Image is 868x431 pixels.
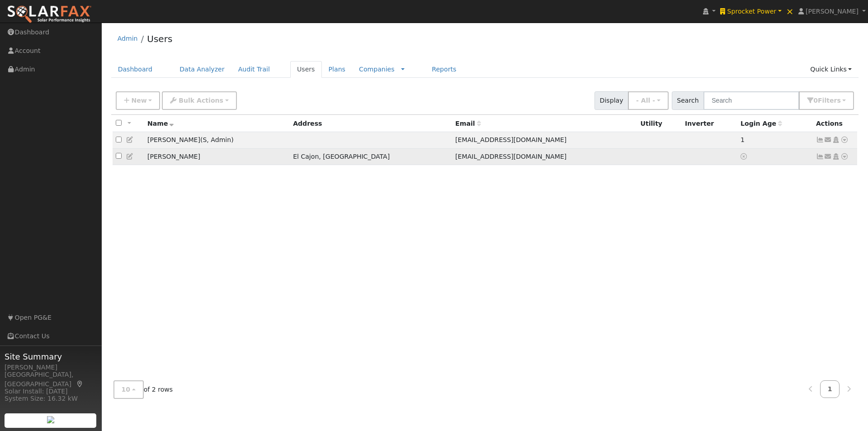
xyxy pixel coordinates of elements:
input: Search [703,91,799,110]
span: Name [147,120,174,127]
a: Users [147,33,172,44]
a: Login As [832,136,840,143]
div: [PERSON_NAME] [5,363,97,372]
a: Data Analyzer [173,61,231,78]
a: Companies [359,66,395,73]
span: New [131,97,146,104]
span: 10 [122,386,131,393]
a: Edit User [126,153,134,160]
a: Dashboard [111,61,160,78]
span: [EMAIL_ADDRESS][DOMAIN_NAME] [455,153,566,160]
img: SolarFax [7,5,92,24]
span: Sprocket Power [727,8,777,15]
img: retrieve [47,416,54,423]
span: ( ) [200,136,234,143]
a: Plans [322,61,352,78]
span: Days since last login [741,120,782,127]
span: × [786,6,794,17]
a: Map [76,380,84,388]
a: 1 [820,380,840,398]
div: Utility [641,119,679,128]
td: [PERSON_NAME] [144,132,290,149]
div: Inverter [685,119,734,128]
span: 09/17/2025 3:43:00 PM [741,136,745,143]
button: 0Filters [799,91,854,110]
a: Audit Trail [231,61,277,78]
span: Admin [207,136,231,143]
button: Bulk Actions [162,91,236,110]
a: Admin [118,35,138,42]
a: Other actions [840,152,849,161]
div: Solar Install: [DATE] [5,387,97,396]
a: No login access [741,153,749,160]
a: Not connected [816,136,824,143]
a: Users [290,61,322,78]
td: El Cajon, [GEOGRAPHIC_DATA] [290,148,452,165]
span: s [837,97,840,104]
a: danv@mcmusinc.com [824,152,832,161]
div: System Size: 16.32 kW [5,394,97,403]
span: of 2 rows [113,380,173,399]
span: [EMAIL_ADDRESS][DOMAIN_NAME] [455,136,566,143]
span: Display [594,91,628,110]
a: Not connected [816,153,824,160]
a: Other actions [840,135,849,145]
span: Email [455,120,481,127]
span: Site Summary [5,350,97,363]
span: Bulk Actions [179,97,223,104]
button: - All - [628,91,669,110]
span: Filter [818,97,841,104]
span: [PERSON_NAME] [806,8,859,15]
div: [GEOGRAPHIC_DATA], [GEOGRAPHIC_DATA] [5,370,97,389]
a: Login As [832,153,840,160]
a: Reports [425,61,463,78]
a: rberglas@sprocketpower.com [824,135,832,145]
a: Edit User [126,136,134,143]
a: Quick Links [803,61,859,78]
button: New [116,91,160,110]
span: Search [672,91,704,110]
div: Actions [816,119,854,128]
span: Salesperson [203,136,207,143]
td: [PERSON_NAME] [144,148,290,165]
div: Address [293,119,449,128]
button: 10 [113,380,144,399]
